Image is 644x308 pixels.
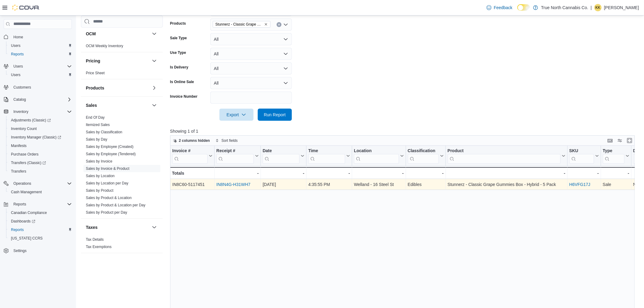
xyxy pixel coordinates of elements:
[11,83,72,91] span: Customers
[216,170,259,177] div: -
[210,48,292,60] button: All
[172,148,212,163] button: Invoice #
[6,188,74,196] button: Cash Management
[11,96,72,103] span: Catalog
[11,180,34,187] button: Operations
[6,116,74,124] a: Adjustments (Classic)
[86,180,128,185] span: Sales by Location per Day
[6,234,74,243] button: [US_STATE] CCRS
[11,84,33,91] a: Customers
[569,170,599,177] div: -
[6,167,74,176] button: Transfers
[86,203,145,207] a: Sales by Product & Location per Day
[86,115,105,120] span: End Of Day
[86,58,100,64] h3: Pricing
[86,85,104,91] h3: Products
[9,226,26,233] a: Reports
[517,4,530,11] input: Dark Mode
[1,33,74,41] button: Home
[11,43,20,48] span: Users
[9,71,72,79] span: Users
[1,246,74,255] button: Settings
[408,148,439,154] div: Classification
[11,108,72,115] span: Inventory
[569,148,599,163] button: SKU
[86,71,105,75] a: Price Sheet
[86,115,105,119] a: End Of Day
[354,148,399,163] div: Location
[151,101,158,109] button: Sales
[6,133,74,142] a: Inventory Manager (Classic)
[569,182,590,187] a: H6VFG17J
[9,188,72,196] span: Cash Management
[170,128,640,134] p: Showing 1 of 1
[9,71,23,79] a: Users
[6,124,74,133] button: Inventory Count
[222,138,238,143] span: Sort fields
[86,130,122,134] a: Sales by Classification
[11,33,72,41] span: Home
[1,107,74,116] button: Inventory
[86,152,136,156] a: Sales by Employee (Tendered)
[308,148,350,163] button: Time
[11,190,42,194] span: Cash Management
[216,182,250,187] a: IN8N4G-H31WH7
[1,179,74,188] button: Operations
[86,122,110,127] span: Itemized Sales
[213,21,271,28] span: Stunnerz - Classic Grape Gummies Box - Hybrid - 5 Pack
[81,236,163,253] div: Taxes
[86,210,127,214] a: Sales by Product per Day
[607,137,614,144] button: Keyboard shortcuts
[603,148,624,154] div: Type
[86,166,129,171] span: Sales by Invoice & Product
[86,224,98,230] h3: Taxes
[86,224,149,230] button: Taxes
[308,170,350,177] div: -
[6,159,74,167] a: Transfers (Classic)
[9,151,41,158] a: Purchase Orders
[9,209,72,216] span: Canadian Compliance
[447,181,565,188] div: Stunnerz - Classic Grape Gummies Box - Hybrid - 5 Pack
[9,51,72,58] span: Reports
[11,247,72,254] span: Settings
[86,159,112,163] a: Sales by Invoice
[86,210,127,215] span: Sales by Product per Day
[172,148,208,163] div: Invoice #
[86,144,134,149] a: Sales by Employee (Created)
[12,5,40,11] img: Cova
[86,102,149,108] button: Sales
[216,148,259,163] button: Receipt #
[86,166,129,170] a: Sales by Invoice & Product
[11,247,29,254] a: Settings
[277,22,282,27] button: Clear input
[172,181,212,188] div: IN8C60-5117451
[6,217,74,226] a: Dashboards
[9,235,45,242] a: [US_STATE] CCRS
[170,94,198,99] label: Invoice Number
[263,148,299,163] div: Date
[13,35,23,40] span: Home
[86,237,104,241] a: Tax Details
[263,148,304,163] button: Date
[86,44,123,48] a: OCM Weekly Inventory
[447,148,560,163] div: Product
[11,201,29,208] button: Reports
[86,195,132,200] span: Sales by Product & Location
[86,122,110,127] a: Itemized Sales
[216,148,254,163] div: Receipt # URL
[6,208,74,217] button: Canadian Compliance
[9,226,72,233] span: Reports
[11,63,25,70] button: Users
[6,226,74,234] button: Reports
[408,148,439,163] div: Classification
[81,114,163,218] div: Sales
[1,200,74,208] button: Reports
[9,235,72,242] span: Washington CCRS
[86,137,107,142] span: Sales by Day
[408,181,443,188] div: Edibles
[9,142,29,149] a: Manifests
[86,85,149,91] button: Products
[6,142,74,150] button: Manifests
